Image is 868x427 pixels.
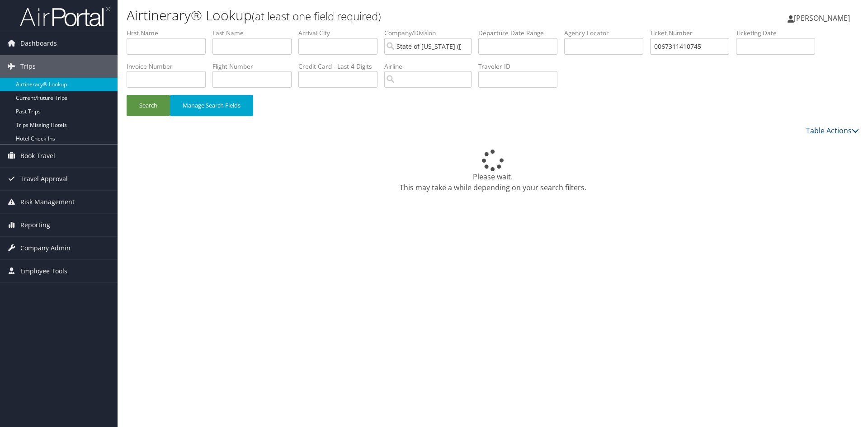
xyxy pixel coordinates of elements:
label: Company/Division [384,28,478,38]
span: [PERSON_NAME] [794,13,850,23]
img: airportal-logo.png [20,6,110,27]
label: Credit Card - Last 4 Digits [298,62,384,71]
label: Departure Date Range [478,28,564,38]
label: Ticket Number [650,28,736,38]
small: (at least one field required) [252,9,381,23]
span: Company Admin [20,237,71,259]
a: [PERSON_NAME] [788,5,859,32]
span: Travel Approval [20,168,68,190]
a: Table Actions [806,126,859,136]
div: Please wait. This may take a while depending on your search filters. [127,150,859,193]
span: Risk Management [20,191,75,213]
h1: Airtinerary® Lookup [127,6,615,25]
label: Traveler ID [478,62,564,71]
label: First Name [127,28,212,38]
label: Arrival City [298,28,384,38]
span: Dashboards [20,32,57,55]
span: Trips [20,55,36,78]
label: Airline [384,62,478,71]
label: Ticketing Date [736,28,822,38]
label: Last Name [212,28,298,38]
button: Manage Search Fields [170,95,253,116]
label: Invoice Number [127,62,212,71]
span: Reporting [20,214,50,236]
span: Employee Tools [20,260,67,282]
button: Search [127,95,170,116]
label: Flight Number [212,62,298,71]
span: Book Travel [20,145,55,167]
label: Agency Locator [564,28,650,38]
